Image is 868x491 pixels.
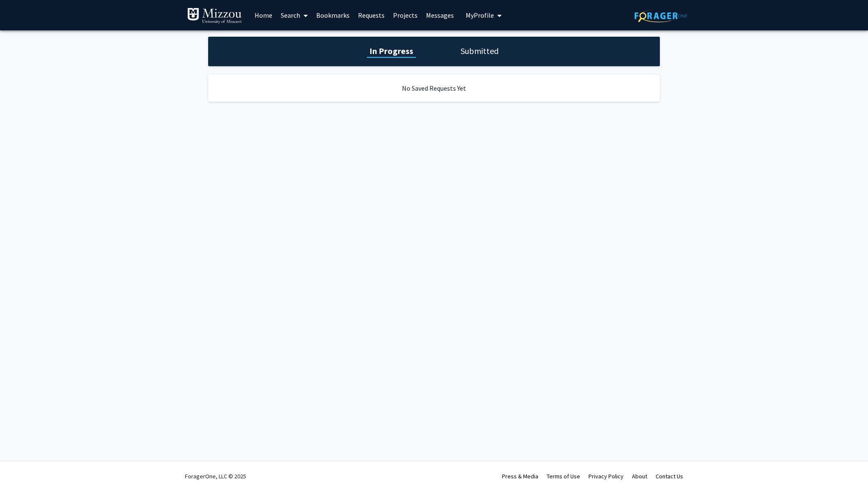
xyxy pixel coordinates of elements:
a: Requests [354,0,389,30]
a: Messages [422,0,458,30]
img: ForagerOne Logo [635,9,687,22]
span: My Profile [466,11,494,19]
h1: In Progress [367,45,416,57]
a: Projects [389,0,422,30]
div: ForagerOne, LLC © 2025 [185,461,246,491]
a: Search [277,0,312,30]
a: About [632,472,647,480]
iframe: Chat [6,453,36,485]
a: Privacy Policy [589,472,624,480]
a: Home [250,0,277,30]
a: Bookmarks [312,0,354,30]
a: Contact Us [656,472,683,480]
a: Terms of Use [547,472,580,480]
div: No Saved Requests Yet [208,75,660,102]
h1: Submitted [458,45,501,57]
img: University of Missouri Logo [187,8,242,24]
a: Press & Media [502,472,538,480]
